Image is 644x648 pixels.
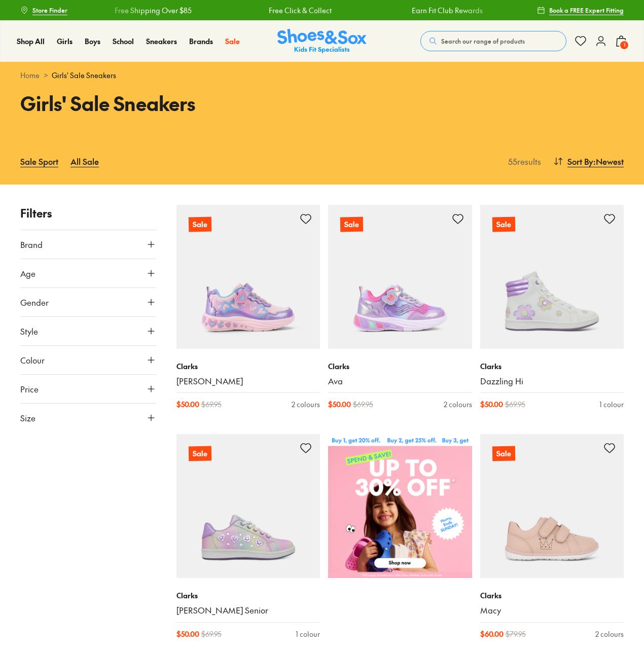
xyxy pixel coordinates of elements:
[593,155,624,167] span: : Newest
[113,36,134,46] span: School
[20,383,39,395] span: Price
[176,399,199,410] span: $ 50.00
[20,70,624,81] div: >
[549,6,624,15] span: Book a FREE Expert Fitting
[20,404,156,432] button: Size
[20,1,67,19] a: Store Finder
[20,325,38,337] span: Style
[20,317,156,345] button: Style
[146,36,177,47] a: Sneakers
[146,36,177,46] span: Sneakers
[20,259,156,287] button: Age
[340,217,363,232] p: Sale
[420,31,566,51] button: Search our range of products
[70,150,99,172] a: All Sale
[328,399,351,410] span: $ 50.00
[20,354,45,366] span: Colour
[20,150,58,172] a: Sale Sport
[599,399,624,410] div: 1 colour
[225,36,240,46] span: Sale
[328,434,472,578] img: SNS_WEBASSETS_CategoryWidget_2560x2560_d4358fa4-32b4-4c90-932d-b6c75ae0f3ec.png
[537,1,624,19] a: Book a FREE Expert Fitting
[268,5,331,16] a: Free Click & Collect
[353,399,373,410] span: $ 69.95
[277,29,367,54] a: Shoes & Sox
[20,267,35,279] span: Age
[52,70,116,81] span: Girls' Sale Sneakers
[328,376,472,387] a: Ava
[17,36,45,47] a: Shop All
[176,590,320,601] p: Clarks
[57,36,73,47] a: Girls
[292,399,320,410] div: 2 colours
[114,5,191,16] a: Free Shipping Over $85
[20,230,156,259] button: Brand
[492,446,515,461] p: Sale
[20,205,156,222] p: Filters
[189,36,213,46] span: Brands
[480,590,624,601] p: Clarks
[615,30,627,52] button: 1
[176,434,320,578] a: Sale
[441,37,525,46] span: Search our range of products
[85,36,100,47] a: Boys
[20,89,310,118] h1: Girls' Sale Sneakers
[201,399,222,410] span: $ 69.95
[480,605,624,616] a: Macy
[480,629,504,639] span: $ 60.00
[176,376,320,387] a: [PERSON_NAME]
[411,5,482,16] a: Earn Fit Club Rewards
[505,399,525,410] span: $ 69.95
[113,36,134,47] a: School
[480,434,624,578] a: Sale
[595,629,624,639] div: 2 colours
[176,629,199,639] span: $ 50.00
[480,376,624,387] a: Dazzling Hi
[176,205,320,349] a: Sale
[17,36,45,46] span: Shop All
[506,629,526,639] span: $ 79.95
[480,361,624,372] p: Clarks
[328,361,472,372] p: Clarks
[296,629,320,639] div: 1 colour
[277,29,367,54] img: SNS_Logo_Responsive.svg
[504,155,541,167] p: 55 results
[176,361,320,372] p: Clarks
[189,36,213,47] a: Brands
[553,150,624,172] button: Sort By:Newest
[567,155,593,167] span: Sort By
[225,36,240,47] a: Sale
[57,36,73,46] span: Girls
[188,446,211,461] p: Sale
[20,288,156,316] button: Gender
[201,629,222,639] span: $ 69.95
[32,6,67,15] span: Store Finder
[20,346,156,374] button: Colour
[188,217,211,232] p: Sale
[20,412,35,424] span: Size
[20,375,156,403] button: Price
[328,205,472,349] a: Sale
[20,70,40,81] a: Home
[480,399,503,410] span: $ 50.00
[20,238,43,250] span: Brand
[444,399,472,410] div: 2 colours
[619,40,629,50] span: 1
[492,217,515,232] p: Sale
[176,605,320,616] a: [PERSON_NAME] Senior
[480,205,624,349] a: Sale
[20,296,49,308] span: Gender
[85,36,100,46] span: Boys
